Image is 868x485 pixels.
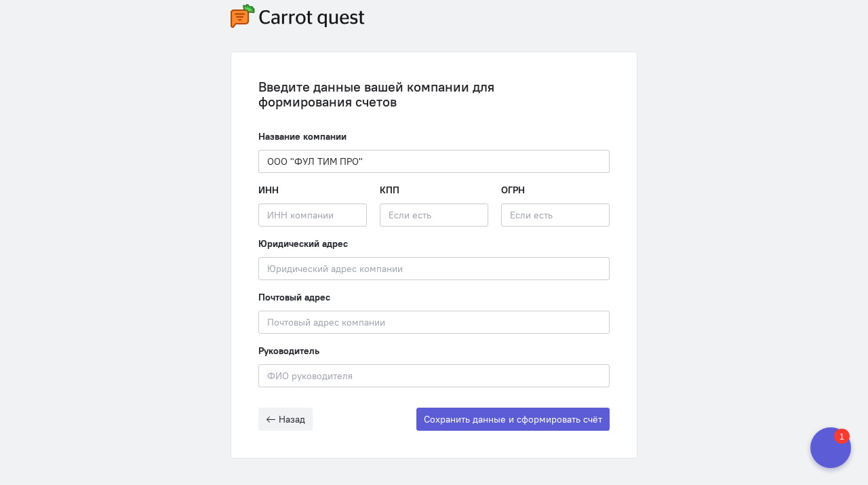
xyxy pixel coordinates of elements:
input: Если есть [501,203,610,227]
div: 1 [31,8,46,23]
label: Юридический адрес [258,237,348,250]
input: ФИО руководителя [258,364,610,387]
label: ОГРН [501,183,525,197]
span: Назад [279,413,305,425]
label: ИНН [258,183,279,197]
input: Почтовый адрес компании [258,311,610,334]
input: ИНН компании [258,203,367,227]
button: Сохранить данные и сформировать счёт [416,408,610,431]
input: Если есть [380,203,488,227]
label: Почтовый адрес [258,290,330,304]
button: Назад [258,408,313,431]
label: Название компании [258,130,347,143]
label: Руководитель [258,344,319,357]
div: Введите данные вашей компании для формирования счетов [258,79,610,109]
input: Юридический адрес компании [258,257,610,280]
input: Название компании, например «ООО “Огого“» [258,150,610,173]
img: carrot-quest-logo.svg [231,4,365,28]
label: КПП [380,183,399,197]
